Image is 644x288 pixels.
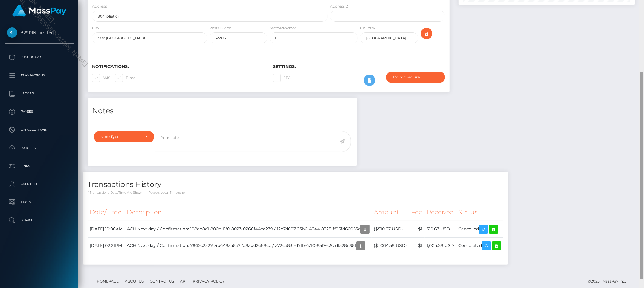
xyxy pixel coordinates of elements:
p: User Profile [7,180,72,189]
p: Cancellations [7,125,72,134]
p: Links [7,162,72,171]
p: Payees [7,107,72,116]
img: MassPay Logo [12,5,66,17]
p: Transactions [7,71,72,80]
span: B2SPIN Limited [5,30,74,35]
p: Taxes [7,198,72,207]
p: Batches [7,143,72,152]
img: B2SPIN Limited [7,27,17,38]
p: Dashboard [7,53,72,62]
p: Ledger [7,89,72,98]
p: Search [7,216,72,225]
